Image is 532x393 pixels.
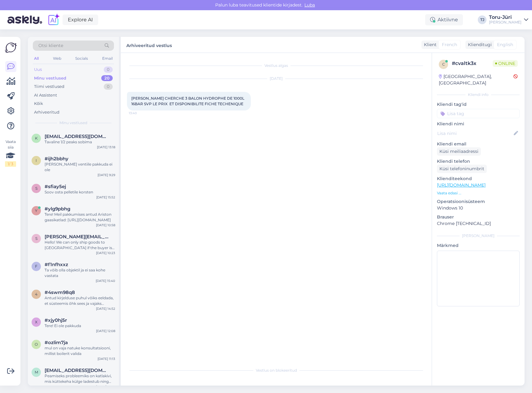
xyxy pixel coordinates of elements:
[45,240,115,251] div: Hello! We can only ship goods to [GEOGRAPHIC_DATA] if the buyer is a company and has a VAT number...
[45,212,115,223] div: Tere! Meil pakkumises antud Ariston gaasikatlad: [URL][DOMAIN_NAME]
[52,54,63,63] div: Web
[303,2,317,8] span: Luba
[96,223,115,227] div: [DATE] 10:58
[437,165,487,173] div: Küsi telefoninumbrit
[35,370,38,374] span: m
[421,41,437,48] div: Klient
[45,267,115,279] div: Ta võib olla objektil ja ei saa kohe vastata
[45,295,115,306] div: Antud kirjelduse puhul võiks eeldada, et süsteemis õhk sees ja vajaks õhutamist. Sellest peaks rä...
[437,92,520,97] div: Kliendi info
[45,317,67,323] span: #xjy0hj5r
[96,195,115,200] div: [DATE] 15:52
[442,62,445,67] span: c
[101,54,114,63] div: Email
[45,184,66,189] span: #sfiay5ej
[439,73,513,86] div: [GEOGRAPHIC_DATA], [GEOGRAPHIC_DATA]
[437,175,520,182] p: Klienditeekond
[437,233,520,239] div: [PERSON_NAME]
[35,292,37,296] span: 4
[437,190,520,196] p: Vaata edasi ...
[437,242,520,249] p: Märkmed
[489,20,521,25] div: [PERSON_NAME]
[45,290,75,295] span: #4swm98q8
[34,75,66,81] div: Minu vestlused
[437,214,520,220] p: Brauser
[45,340,68,345] span: #ozlim7ja
[45,162,115,173] div: [PERSON_NAME] ventiile pakkuda ei ole
[45,134,109,139] span: kevliiver@gmail.com
[34,92,57,98] div: AI Assistent
[5,161,16,167] div: 1 / 3
[34,109,59,115] div: Arhiveeritud
[129,111,152,115] span: 13:40
[45,156,68,162] span: #ijh2bbhy
[493,60,518,67] span: Online
[45,323,115,329] div: Tere! Ei ole pakkuda
[35,236,37,241] span: s
[34,84,64,90] div: Tiimi vestlused
[437,205,520,211] p: Windows 10
[256,368,297,373] span: Vestlus on blokeeritud
[38,42,63,49] span: Otsi kliente
[96,329,115,333] div: [DATE] 12:08
[34,67,42,73] div: Uus
[437,141,520,147] p: Kliendi email
[45,234,109,240] span: sven-weckwerth@gmx.de
[96,384,115,389] div: [DATE] 16:08
[45,139,115,145] div: Tavaline 1/2 peaks sobima
[96,279,115,283] div: [DATE] 15:40
[74,54,89,63] div: Socials
[437,198,520,205] p: Operatsioonisüsteem
[45,262,68,267] span: #f1nfhxxz
[5,42,17,54] img: Askly Logo
[425,14,463,25] div: Aktiivne
[131,96,245,106] span: [PERSON_NAME] CHERCHE 3 BALON HYDROPHE DE 1000L 16BAR SVP LE PRIX ET DISPONIBILITE FICHE TECHENIQUE
[101,75,113,81] div: 20
[127,76,425,81] div: [DATE]
[98,356,115,361] div: [DATE] 11:13
[97,145,115,149] div: [DATE] 13:18
[45,345,115,356] div: mul on vaja natuke konsultatsiooni, millist boilerit valida
[437,158,520,165] p: Kliendi telefon
[45,206,70,212] span: #ylg9pbhg
[497,41,513,48] span: English
[96,306,115,311] div: [DATE] 14:52
[104,84,113,90] div: 0
[35,208,37,213] span: y
[442,41,457,48] span: French
[59,120,87,126] span: Minu vestlused
[63,15,98,25] a: Explore AI
[489,15,528,25] a: Toru-Jüri[PERSON_NAME]
[478,15,486,24] div: TJ
[437,109,520,118] input: Lisa tag
[104,67,113,73] div: 0
[96,251,115,255] div: [DATE] 10:23
[437,101,520,108] p: Kliendi tag'id
[34,101,43,107] div: Kõik
[437,130,512,137] input: Lisa nimi
[5,139,16,167] div: Vaata siia
[126,41,172,49] label: Arhiveeritud vestlus
[437,147,481,156] div: Küsi meiliaadressi
[35,342,38,347] span: o
[437,220,520,227] p: Chrome [TECHNICAL_ID]
[489,15,521,20] div: Toru-Jüri
[35,264,37,269] span: f
[437,182,486,188] a: [URL][DOMAIN_NAME]
[35,136,38,140] span: k
[98,173,115,177] div: [DATE] 9:29
[45,368,109,373] span: mart.vain@gmail.com
[45,189,115,195] div: Soov osta pelletile korsten
[36,158,37,163] span: i
[47,13,60,26] img: explore-ai
[465,41,492,48] div: Klienditugi
[127,63,425,68] div: Vestlus algas
[452,60,493,67] div: # cvaltk3x
[35,320,37,324] span: x
[35,186,37,191] span: s
[33,54,40,63] div: All
[45,373,115,384] div: Peamiseks probleemiks on katlakivi, mis küttekeha külge ladestub ning protsessi efektiivsust vähe...
[437,121,520,127] p: Kliendi nimi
